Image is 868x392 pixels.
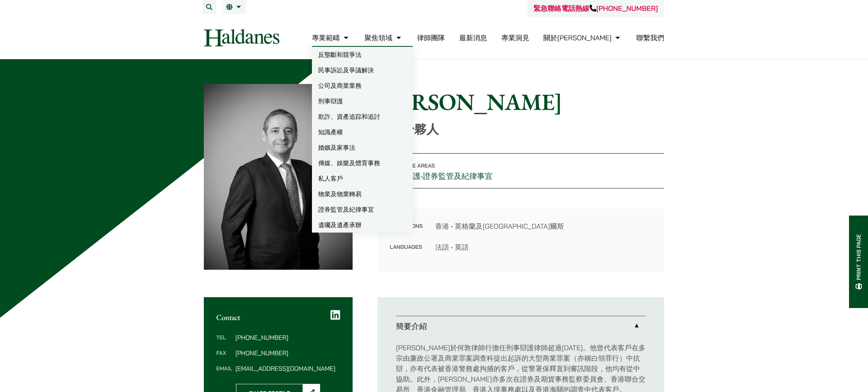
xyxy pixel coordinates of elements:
[396,316,646,336] a: 簡要介紹
[435,242,652,252] dd: 法語 • 英語
[216,365,232,371] dt: Email
[312,155,413,171] a: 傳媒、娛樂及體育事務
[390,242,423,252] dt: Languages
[377,88,664,116] h1: [PERSON_NAME]
[423,171,493,181] a: 證券監管及紀律事宜
[331,310,340,320] a: LinkedIn
[501,33,529,42] a: 專業洞見
[390,171,421,181] a: 刑事辯護
[312,124,413,140] a: 知識產權
[534,4,658,13] a: 緊急聯絡電話熱線[PHONE_NUMBER]
[216,350,232,365] dt: Fax
[312,47,413,62] a: 反壟斷和競爭法
[435,221,652,231] dd: 香港 • 英格蘭及[GEOGRAPHIC_DATA]爾斯
[312,171,413,186] a: 私人客戶
[543,33,622,42] a: 關於何敦
[312,140,413,155] a: 婚姻及家事法
[377,122,664,137] p: 管理合夥人
[204,29,279,46] img: Logo of Haldanes
[312,109,413,124] a: 欺詐、資產追踪和追討
[365,33,403,42] a: 聚焦領域
[235,365,340,371] dd: [EMAIL_ADDRESS][DOMAIN_NAME]
[459,33,487,42] a: 最新消息
[312,202,413,217] a: 證券監管及紀律事宜
[417,33,445,42] a: 律師團隊
[312,78,413,93] a: 公司及商業業務
[235,334,340,341] dd: [PHONE_NUMBER]
[312,93,413,109] a: 刑事辯護
[216,313,340,322] h2: Contact
[312,33,350,42] a: 專業範疇
[226,4,243,10] a: 繁
[312,186,413,202] a: 物業及物業轉易
[235,350,340,356] dd: [PHONE_NUMBER]
[216,334,232,350] dt: Tel
[312,217,413,233] a: 遺囑及遺產承辦
[312,62,413,78] a: 民事訴訟及爭議解決
[377,153,664,188] p: •
[636,33,664,42] a: 聯繫我們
